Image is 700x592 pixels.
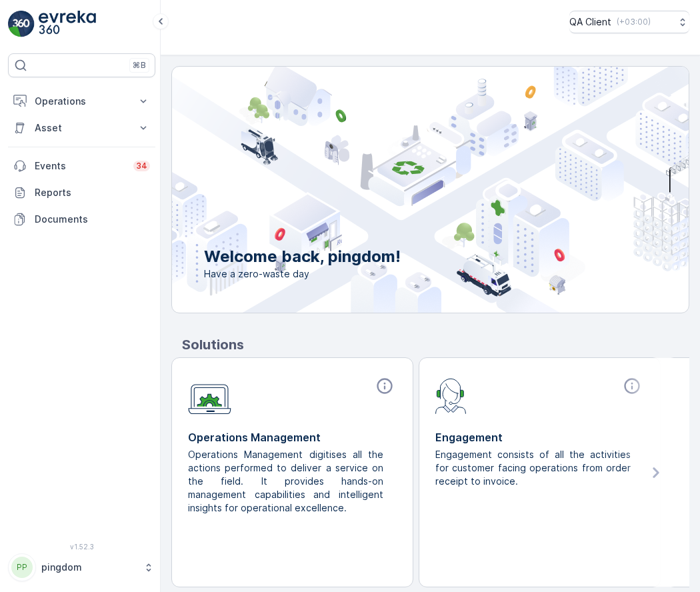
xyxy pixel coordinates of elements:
button: QA Client(+03:00) [569,11,689,33]
p: Operations Management digitises all the actions performed to deliver a service on the field. It p... [188,448,386,515]
div: PP [11,557,33,578]
span: Have a zero-waste day [204,267,401,281]
a: Events34 [8,153,155,179]
p: QA Client [569,15,611,29]
button: Operations [8,88,155,115]
span: v 1.52.3 [8,543,155,551]
img: module-icon [435,377,467,414]
p: pingdom [41,561,137,574]
button: PPpingdom [8,553,155,581]
a: Documents [8,206,155,233]
p: ( +03:00 ) [617,17,651,27]
p: Welcome back, pingdom! [204,246,401,267]
button: Asset [8,115,155,141]
img: module-icon [188,377,231,415]
a: Reports [8,179,155,206]
p: ⌘B [133,60,146,71]
p: Solutions [182,335,689,355]
p: Operations Management [188,429,397,445]
p: Reports [35,186,150,199]
p: Asset [35,121,129,135]
p: Engagement [435,429,644,445]
p: Engagement consists of all the activities for customer facing operations from order receipt to in... [435,448,633,488]
p: Operations [35,95,129,108]
p: Documents [35,213,150,226]
p: 34 [136,161,147,171]
img: city illustration [112,67,689,313]
img: logo [8,11,35,37]
p: Events [35,159,125,173]
img: logo_light-DOdMpM7g.png [39,11,96,37]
